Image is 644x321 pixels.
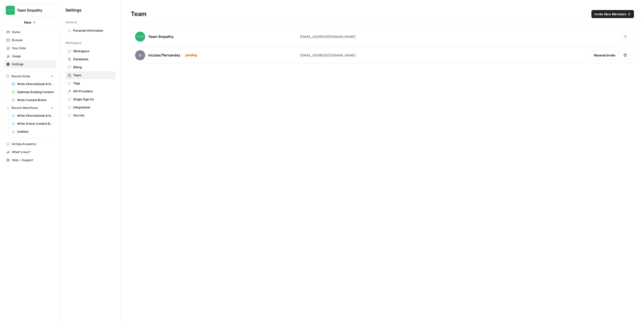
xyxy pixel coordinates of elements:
[65,111,115,119] a: Secrets
[4,36,56,44] a: Browse
[12,74,30,79] span: Recent Grids
[65,87,115,95] a: API Providers
[12,142,54,146] span: AirOps Academy
[4,140,56,148] a: AirOps Academy
[17,130,54,134] span: Untitled
[17,98,54,102] span: Write Content Briefs
[148,34,174,39] div: Team Empathy
[73,81,113,86] span: Tags
[9,112,56,120] a: Write Informational Article Outline
[12,30,54,34] span: Home
[135,50,145,60] span: u
[591,51,619,60] button: Resend invite
[73,73,113,78] span: Team
[6,6,15,15] img: Team Empathy Logo
[73,49,113,53] span: Workspace
[4,4,56,17] button: Workspace: Team Empathy
[12,54,54,58] span: Usage
[4,44,56,52] a: Your Data
[17,121,54,126] span: Write Article Content Brief
[9,120,56,128] a: Write Article Content Brief
[4,148,56,156] button: What's new?
[135,32,145,42] img: avatar
[73,57,113,61] span: Databases
[65,27,115,35] a: Personal Information
[4,73,56,80] button: Recent Grids
[12,106,38,110] span: Recent Workflows
[12,158,54,162] span: Help + Support
[73,89,113,94] span: API Providers
[9,80,56,88] a: Write Informational Articles
[65,41,82,45] span: Workspace
[73,97,113,102] span: Single Sign On
[65,103,115,111] a: Integrations
[121,10,644,18] div: Team
[12,46,54,50] span: Your Data
[65,55,115,63] a: Databases
[148,53,180,58] div: nicolas7fernandez
[12,38,54,42] span: Browse
[65,20,77,25] span: General
[24,20,31,25] span: New
[73,28,113,33] span: Personal Information
[73,105,113,110] span: Integrations
[65,79,115,87] a: Tags
[9,96,56,104] a: Write Content Briefs
[594,53,615,58] span: Resend invite
[9,88,56,96] a: Optimise Existing Content
[4,60,56,68] a: Settings
[9,128,56,136] a: Untitled
[65,7,82,13] span: Settings
[17,82,54,86] span: Write Informational Articles
[183,53,199,57] div: pending
[65,47,115,55] a: Workspace
[4,28,56,36] a: Home
[4,19,56,26] button: New
[73,113,113,118] span: Secrets
[300,34,356,39] div: [EMAIL_ADDRESS][DOMAIN_NAME]
[73,65,113,70] span: Billing
[591,10,634,18] button: Invite New Members
[594,12,626,17] span: Invite New Members
[65,95,115,103] a: Single Sign On
[17,8,47,13] span: Team Empathy
[4,52,56,60] a: Usage
[4,148,56,156] div: What's new?
[12,62,54,67] span: Settings
[4,156,56,164] button: Help + Support
[300,53,356,58] div: [EMAIL_ADDRESS][DOMAIN_NAME]
[17,113,54,118] span: Write Informational Article Outline
[17,90,54,94] span: Optimise Existing Content
[65,71,115,79] a: Team
[4,104,56,112] button: Recent Workflows
[65,63,115,71] a: Billing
